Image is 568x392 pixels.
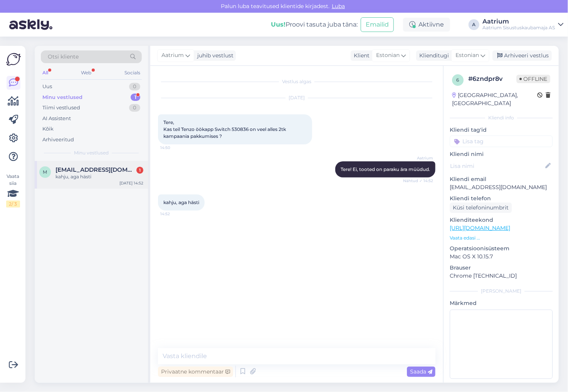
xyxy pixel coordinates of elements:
div: [DATE] [158,94,435,101]
div: Küsi telefoninumbrit [450,203,512,213]
span: maarjusleppik@gmail.com [55,166,136,173]
p: Chrome [TECHNICAL_ID] [450,272,553,280]
p: Mac OS X 10.15.7 [450,253,553,261]
a: AatriumAatrium Sisustuskaubamaja AS [482,18,563,31]
p: Kliendi email [450,175,553,183]
span: Otsi kliente [48,53,79,61]
div: Tiimi vestlused [42,104,80,112]
div: [PERSON_NAME] [450,288,553,295]
p: [EMAIL_ADDRESS][DOMAIN_NAME] [450,183,553,191]
div: Aatrium [482,18,555,25]
span: Nähtud ✓ 14:52 [403,178,433,184]
div: Vestlus algas [158,78,435,85]
span: Estonian [376,51,400,60]
p: Kliendi tag'id [450,126,553,134]
div: Vaata siia [6,173,20,208]
div: All [41,68,50,78]
button: Emailid [361,17,394,32]
div: Kliendi info [450,114,553,121]
div: Arhiveeritud [42,136,74,144]
div: 1 [136,167,143,174]
div: Web [80,68,93,78]
div: # 6zndpr8v [468,74,516,84]
input: Lisa tag [450,136,553,147]
div: Socials [123,68,142,78]
span: Aatrium [161,51,184,60]
span: kahju, aga hästi [163,199,199,205]
p: Vaata edasi ... [450,235,553,241]
div: Klient [351,52,370,60]
div: Uus [42,83,52,90]
p: Kliendi nimi [450,150,553,158]
span: Luba [329,3,347,10]
img: Askly Logo [6,52,21,67]
div: 2 / 3 [6,201,20,208]
div: Privaatne kommentaar [158,367,233,377]
div: 0 [129,104,140,112]
div: juhib vestlust [194,52,234,60]
span: m [43,169,47,175]
div: A [469,19,479,30]
div: AI Assistent [42,115,71,122]
p: Kliendi telefon [450,194,553,203]
div: Arhiveeri vestlus [492,50,552,61]
span: Offline [516,75,550,83]
p: Operatsioonisüsteem [450,245,553,253]
p: Brauser [450,264,553,272]
div: kahju, aga hästi [55,173,143,180]
div: [DATE] 14:52 [119,180,143,186]
span: 14:52 [160,211,189,217]
div: Klienditugi [416,52,449,60]
div: Proovi tasuta juba täna: [271,20,358,29]
p: Märkmed [450,299,553,307]
div: Aktiivne [403,18,450,32]
b: Uus! [271,21,286,28]
span: Tere, Kas teil Tenzo öökapp Switch 530836 on veel alles 2tk kampaania pakkumises ? [163,119,287,139]
div: [GEOGRAPHIC_DATA], [GEOGRAPHIC_DATA] [452,91,537,107]
a: [URL][DOMAIN_NAME] [450,224,510,231]
span: Estonian [455,51,479,60]
span: 6 [457,77,459,83]
div: Kõik [42,125,54,133]
span: Minu vestlused [74,149,109,156]
span: Saada [410,368,432,375]
span: Tere! Ei, tooted on paraku ära müüdud. [341,166,430,172]
span: 14:50 [160,145,189,151]
div: 1 [131,94,140,101]
div: Aatrium Sisustuskaubamaja AS [482,25,555,31]
input: Lisa nimi [450,162,544,170]
div: 0 [129,83,140,90]
span: Aatrium [404,155,433,161]
div: Minu vestlused [42,94,82,101]
p: Klienditeekond [450,216,553,224]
